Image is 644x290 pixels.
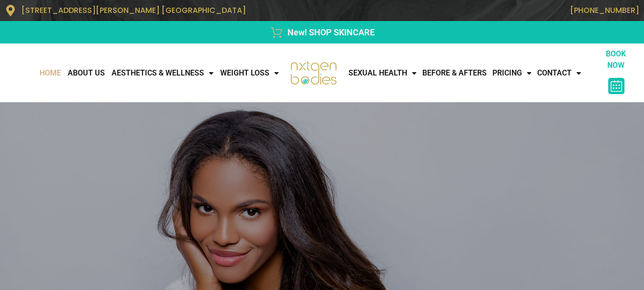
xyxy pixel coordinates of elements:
[217,64,282,83] a: WEIGHT LOSS
[36,64,64,83] a: Home
[419,64,490,83] a: Before & Afters
[5,26,639,39] a: New! SHOP SKINCARE
[490,64,534,83] a: Pricing
[597,48,635,71] p: BOOK NOW
[108,64,217,83] a: AESTHETICS & WELLNESS
[346,64,419,83] a: Sexual Health
[21,5,246,16] span: [STREET_ADDRESS][PERSON_NAME] [GEOGRAPHIC_DATA]
[534,64,584,83] a: CONTACT
[327,6,640,15] p: [PHONE_NUMBER]
[346,64,597,83] nav: Menu
[285,26,375,39] span: New! SHOP SKINCARE
[5,64,282,83] nav: Menu
[64,64,108,83] a: About Us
